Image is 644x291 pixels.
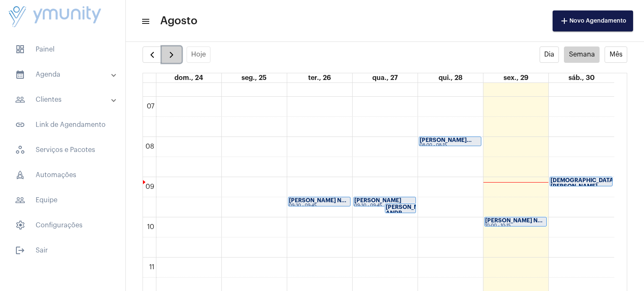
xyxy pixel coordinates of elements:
[15,95,25,105] mat-icon: sidenav icon
[371,73,400,82] a: 27 de agosto de 2025
[15,195,25,205] mat-icon: sidenav icon
[162,46,182,63] button: Próximo Semana
[15,245,25,255] mat-icon: sidenav icon
[354,198,401,203] strong: [PERSON_NAME]
[173,73,205,82] a: 24 de agosto de 2025
[15,44,25,54] span: sidenav icon
[15,95,112,105] mat-panel-title: Clientes
[567,73,596,82] a: 30 de agosto de 2025
[5,90,125,110] mat-expansion-panel-header: sidenav iconClientes
[8,240,117,260] span: Sair
[289,198,346,203] strong: [PERSON_NAME] N...
[15,170,25,180] span: sidenav icon
[553,10,633,31] button: Novo Agendamento
[8,215,117,235] span: Configurações
[8,39,117,59] span: Painel
[559,16,569,26] mat-icon: add
[605,46,627,63] button: Mês
[141,16,149,26] mat-icon: sidenav icon
[144,143,156,150] div: 08
[8,190,117,210] span: Equipe
[8,115,117,135] span: Link de Agendamento
[289,203,350,208] div: 09:30 - 09:45
[143,46,162,63] button: Semana Anterior
[437,73,464,82] a: 28 de agosto de 2025
[15,70,112,80] mat-panel-title: Agenda
[485,218,543,223] strong: [PERSON_NAME] N...
[354,203,415,208] div: 09:30 - 09:45
[160,14,197,28] span: Agosto
[8,165,117,185] span: Automações
[145,103,156,110] div: 07
[15,120,25,130] mat-icon: sidenav icon
[5,64,125,85] mat-expansion-panel-header: sidenav iconAgenda
[15,220,25,230] span: sidenav icon
[144,183,156,191] div: 09
[559,18,626,24] span: Novo Agendamento
[15,145,25,155] span: sidenav icon
[551,178,615,189] strong: [DEMOGRAPHIC_DATA][PERSON_NAME]...
[187,46,211,63] button: Hoje
[420,137,472,143] strong: [PERSON_NAME]...
[145,223,156,231] div: 10
[502,73,530,82] a: 29 de agosto de 2025
[564,46,600,63] button: Semana
[306,73,332,82] a: 26 de agosto de 2025
[7,4,103,30] img: da4d17c4-93e0-4e87-ea01-5b37ad3a248d.png
[8,140,117,160] span: Serviços e Pacotes
[485,224,546,228] div: 10:00 - 10:15
[386,204,433,216] strong: [PERSON_NAME] ANDR...
[540,46,559,63] button: Dia
[148,263,156,271] div: 11
[240,73,268,82] a: 25 de agosto de 2025
[15,70,25,80] mat-icon: sidenav icon
[420,143,480,148] div: 08:00 - 08:15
